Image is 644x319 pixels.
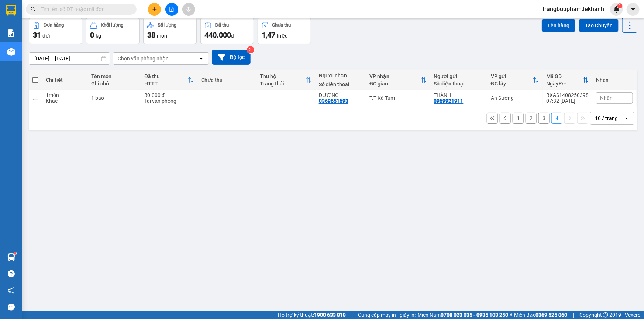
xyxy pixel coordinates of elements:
[143,18,197,44] button: Số lượng38món
[8,270,15,277] span: question-circle
[260,73,306,79] div: Thu hộ
[118,55,169,62] div: Chọn văn phòng nhận
[546,73,583,79] div: Mã GD
[42,33,52,39] span: đơn
[6,53,130,72] div: Tên hàng: 1 MÓN HƯ KH ĐỀN ( : 1 )
[434,98,464,104] div: 0969921911
[6,24,65,34] div: 0906357899
[260,81,306,87] div: Trạng thái
[256,70,315,90] th: Toggle SortBy
[144,92,194,98] div: 30.000 đ
[595,115,618,122] div: 10 / trang
[351,311,352,319] span: |
[8,304,15,311] span: message
[6,5,16,16] img: logo-vxr
[314,312,346,318] strong: 1900 633 818
[434,73,483,79] div: Người gửi
[319,81,362,87] div: Số điện thoại
[596,77,633,83] div: Nhãn
[69,41,80,48] span: CC :
[358,311,416,319] span: Cung cấp máy in - giấy in:
[144,73,188,79] div: Đã thu
[624,115,630,121] svg: open
[158,22,177,28] div: Số lượng
[204,31,231,39] span: 440.000
[370,73,421,79] div: VP nhận
[546,92,589,98] div: BXAS1408250398
[370,95,427,101] div: T.T Kà Tum
[627,3,640,16] button: caret-down
[31,7,36,12] span: search
[41,5,128,13] input: Tìm tên, số ĐT hoặc mã đơn
[487,70,543,90] th: Toggle SortBy
[46,77,84,83] div: Chi tiết
[186,7,191,12] span: aim
[491,95,539,101] div: An Sương
[510,313,512,316] span: ⚪️
[86,18,140,44] button: Khối lượng0kg
[537,4,610,14] span: trangbuupham.lekhanh
[157,33,167,39] span: món
[7,48,15,56] img: warehouse-icon
[70,6,130,15] div: T.T Kà Tum
[29,53,110,64] input: Select a date range.
[546,98,589,104] div: 07:32 [DATE]
[546,81,583,87] div: Ngày ĐH
[613,6,620,13] img: icon-new-feature
[319,98,348,104] div: 0369651693
[69,39,131,49] div: 40.000
[29,18,82,44] button: Đơn hàng31đơn
[91,95,137,101] div: 1 bao
[90,31,94,39] span: 0
[6,7,18,15] span: Gửi:
[200,18,254,44] button: Đã thu440.000đ
[198,56,204,62] svg: open
[491,81,533,87] div: ĐC lấy
[91,81,137,87] div: Ghi chú
[514,311,567,319] span: Miền Bắc
[543,70,592,90] th: Toggle SortBy
[6,6,65,15] div: An Sương
[630,6,637,13] span: caret-down
[258,18,311,44] button: Chưa thu1,47 triệu
[619,3,621,8] span: 1
[441,312,508,318] strong: 0708 023 035 - 0935 103 250
[101,22,123,28] div: Khối lượng
[542,19,575,32] button: Lên hàng
[215,22,229,28] div: Đã thu
[535,312,567,318] strong: 0369 525 060
[6,15,65,24] div: HẠNH
[14,252,16,255] sup: 1
[148,3,161,16] button: plus
[272,22,291,28] div: Chưa thu
[434,92,483,98] div: THÀNH
[201,77,252,83] div: Chưa thu
[417,311,508,319] span: Miền Nam
[46,92,84,98] div: 1 món
[152,7,157,12] span: plus
[573,311,574,319] span: |
[144,98,194,104] div: Tại văn phòng
[7,253,15,261] img: warehouse-icon
[370,81,421,87] div: ĐC giao
[70,24,130,34] div: 0971521113
[491,73,533,79] div: VP gửi
[538,113,550,124] button: 3
[247,46,254,53] sup: 2
[70,15,130,24] div: TRANG ĐINH
[603,312,608,318] span: copyright
[231,33,234,39] span: đ
[551,113,562,124] button: 4
[141,70,197,90] th: Toggle SortBy
[617,3,623,8] sup: 1
[165,3,178,16] button: file-add
[33,31,41,39] span: 31
[366,70,430,90] th: Toggle SortBy
[434,81,483,87] div: Số điện thoại
[212,50,251,65] button: Bộ lọc
[91,73,137,79] div: Tên món
[319,73,362,78] div: Người nhận
[44,22,64,28] div: Đơn hàng
[8,287,15,294] span: notification
[262,31,275,39] span: 1,47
